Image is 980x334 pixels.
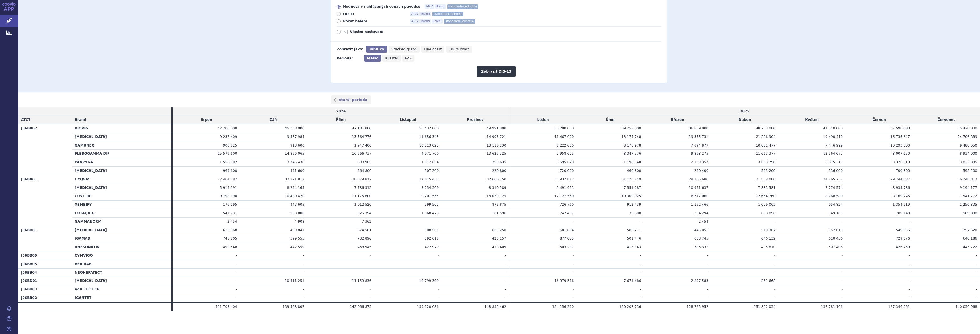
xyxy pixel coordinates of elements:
span: - [573,271,574,275]
span: 3 320 510 [893,160,910,164]
span: - [640,262,641,266]
span: 918 600 [290,143,305,147]
span: - [976,220,977,224]
span: 9 798 190 [220,194,237,198]
span: 37 590 000 [890,126,910,130]
span: 220 800 [492,169,506,173]
span: 460 800 [627,169,641,173]
span: 599 505 [425,203,439,207]
span: - [438,220,439,224]
span: 503 287 [560,245,574,249]
span: - [774,253,775,257]
span: Vlastní nastavení [350,30,413,34]
span: 549 185 [828,211,843,215]
span: - [774,262,775,266]
span: 13 110 230 [487,143,506,147]
span: 3 825 805 [960,160,977,164]
span: 28 379 812 [352,177,372,181]
span: 230 400 [694,169,709,173]
span: 557 019 [828,228,843,232]
span: 438 945 [358,245,372,249]
span: 21 206 904 [756,135,775,139]
span: 7 541 772 [960,194,977,198]
span: Brand [75,118,86,122]
th: RHESONATIV [72,243,171,251]
span: 49 991 000 [487,126,506,130]
td: Červenec [913,116,980,124]
span: 1 947 400 [354,143,371,147]
span: 782 890 [358,236,372,240]
span: Brand [435,4,446,9]
th: J06BD01 [18,277,72,285]
span: - [573,262,574,266]
span: - [236,279,237,283]
span: 595 200 [963,169,977,173]
span: 22 464 187 [218,177,237,181]
span: standardní jednotka [444,19,475,24]
th: NEOHEPATECT [72,268,171,277]
td: Listopad [374,116,442,124]
span: - [236,271,237,275]
span: ATC7 [410,12,420,16]
span: - [909,253,910,257]
span: 700 800 [896,169,910,173]
th: [MEDICAL_DATA] [72,166,171,175]
span: - [842,271,843,275]
th: CUTAQUIG [72,209,171,217]
span: 35 420 000 [957,126,977,130]
span: 640 186 [963,236,977,240]
th: CUVITRU [72,192,171,201]
span: 9 898 275 [691,152,708,156]
span: 510 367 [761,228,776,232]
span: 36 889 000 [689,126,709,130]
th: CYMVIGO [72,251,171,260]
span: 507 406 [828,245,843,249]
span: 36 248 813 [957,177,977,181]
th: BERIRAB [72,260,171,268]
span: 426 239 [896,245,910,249]
span: 11 175 600 [352,194,372,198]
span: 19 355 731 [689,135,709,139]
span: ATC7 [21,118,31,122]
span: - [370,271,371,275]
span: 1 256 835 [960,203,977,207]
span: 50 200 000 [554,126,574,130]
span: Stacked graph [391,47,417,51]
span: - [438,253,439,257]
span: 19 490 419 [823,135,843,139]
span: Brand [420,12,431,16]
span: 549 555 [896,228,910,232]
span: 24 706 889 [957,135,977,139]
span: 11 159 836 [352,279,372,283]
a: starší perioda [331,95,371,104]
span: - [909,220,910,224]
span: - [707,262,708,266]
span: - [505,220,506,224]
span: 15 579 600 [218,152,237,156]
span: 47 181 000 [352,126,372,130]
span: ATC7 [425,4,434,9]
span: 336 000 [828,169,843,173]
span: - [976,279,977,283]
span: - [505,271,506,275]
span: Měsíc [367,56,378,60]
span: 2 897 583 [691,279,708,283]
td: Září [240,116,307,124]
td: Srpen [173,116,240,124]
span: - [303,253,304,257]
span: - [236,262,237,266]
td: Leden [509,116,577,124]
span: 877 035 [560,236,574,240]
span: 9 194 177 [960,186,977,190]
span: 13 623 325 [487,152,506,156]
span: - [370,262,371,266]
td: Červen [846,116,913,124]
span: - [842,220,843,224]
span: Tabulka [369,47,384,51]
span: Balení [432,19,443,24]
span: - [707,271,708,275]
th: J06BB04 [18,268,72,277]
span: - [976,271,977,275]
span: 1 558 102 [220,160,237,164]
span: 39 758 000 [622,126,641,130]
